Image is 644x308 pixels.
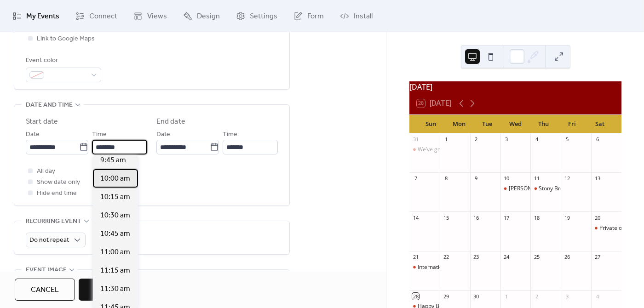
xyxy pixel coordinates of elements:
span: Cancel [31,285,59,296]
div: Stony Brook Vertrans Home [539,185,610,193]
span: 10:00 am [100,173,130,184]
div: 4 [594,293,601,300]
div: 1 [503,293,510,300]
a: Form [287,4,331,29]
span: 10:45 am [100,228,130,240]
div: End date [156,116,185,127]
div: 2 [473,136,480,143]
div: 6 [594,136,601,143]
div: 21 [412,254,419,261]
div: Dan's Power Women of the East End [500,185,531,193]
span: Event image [26,265,67,276]
div: 30 [473,293,480,300]
a: Connect [69,4,124,29]
div: 14 [412,214,419,221]
span: 10:15 am [100,192,130,203]
div: 28 [412,293,419,300]
span: 9:45 am [100,155,126,166]
span: Date [26,129,40,140]
span: Time [223,129,237,140]
div: Stony Brook Vertrans Home [530,185,561,193]
span: 11:30 am [100,284,130,295]
div: 19 [563,214,570,221]
div: 7 [412,175,419,182]
div: 20 [594,214,601,221]
div: 12 [563,175,570,182]
span: Recurring event [26,216,81,227]
span: My Events [26,11,59,22]
div: Thu [529,115,558,133]
div: 16 [473,214,480,221]
span: Connect [89,11,117,22]
div: Start date [26,116,58,127]
div: Private off-site [591,224,621,232]
span: Do not repeat [29,234,69,246]
span: Hide end time [37,188,77,199]
div: We’ve got it all going on— All summer long! ☀️ [409,146,440,154]
div: Sun [417,115,445,133]
span: 10:30 am [100,210,130,221]
div: 26 [563,254,570,261]
div: 13 [594,175,601,182]
div: Wed [501,115,529,133]
div: International Day of Peace [409,263,440,271]
div: 25 [533,254,540,261]
span: 11:15 am [100,265,130,276]
div: Sat [586,115,614,133]
div: 22 [443,254,449,261]
div: Mon [445,115,473,133]
div: 24 [503,254,510,261]
div: Fri [558,115,586,133]
span: Settings [250,11,277,22]
div: 27 [594,254,601,261]
div: 3 [563,293,570,300]
span: Time [92,129,107,140]
div: 31 [412,136,419,143]
div: 17 [503,214,510,221]
a: My Events [6,4,66,29]
span: Show date only [37,177,80,188]
div: Event color [26,55,99,66]
span: Views [147,11,167,22]
div: [DATE] [409,81,621,92]
a: Views [126,4,174,29]
div: We’ve got it all going on— All summer long! ☀️ [418,146,536,154]
button: Save [79,279,128,301]
div: 23 [473,254,480,261]
span: Install [354,11,373,22]
div: 29 [443,293,449,300]
span: Link to Google Maps [37,34,95,45]
div: 1 [443,136,449,143]
span: Date [156,129,170,140]
div: Tue [473,115,501,133]
div: 9 [473,175,480,182]
div: 5 [563,136,570,143]
span: Date and time [26,100,73,111]
span: Design [197,11,220,22]
span: All day [37,166,55,177]
span: 11:00 am [100,247,130,258]
div: International [DATE] [418,263,470,271]
div: 18 [533,214,540,221]
button: Cancel [15,279,75,301]
div: 15 [443,214,449,221]
div: 11 [533,175,540,182]
a: Install [333,4,379,29]
span: Form [307,11,324,22]
div: Private off-site [599,224,637,232]
div: 8 [443,175,449,182]
a: Design [176,4,227,29]
div: 3 [503,136,510,143]
div: 2 [533,293,540,300]
a: Settings [229,4,284,29]
div: 4 [533,136,540,143]
div: 10 [503,175,510,182]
